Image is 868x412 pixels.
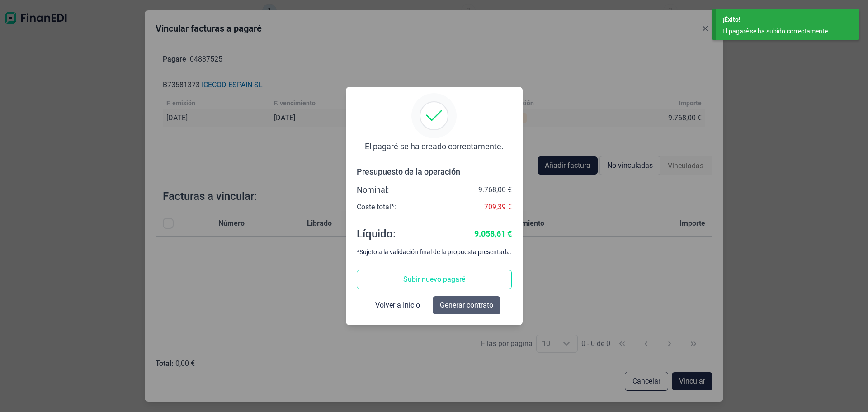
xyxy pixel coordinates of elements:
span: Subir nuevo pagaré [403,274,465,285]
div: Coste total*: [357,203,396,212]
div: Presupuesto de la operación [357,166,512,177]
div: 9.768,00 € [478,185,512,194]
span: Generar contrato [440,300,493,311]
button: Generar contrato [433,296,500,314]
div: 9.058,61 € [474,228,512,239]
div: El pagaré se ha subido correctamente [722,27,845,36]
div: El pagaré se ha creado correctamente. [365,141,504,152]
button: Volver a Inicio [368,296,427,314]
div: Líquido: [357,227,396,241]
div: ¡Éxito! [722,15,852,24]
div: 709,39 € [484,203,512,212]
span: Volver a Inicio [375,300,420,311]
button: Subir nuevo pagaré [357,270,512,289]
div: *Sujeto a la validación final de la propuesta presentada. [357,248,512,256]
div: Nominal: [357,185,389,195]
